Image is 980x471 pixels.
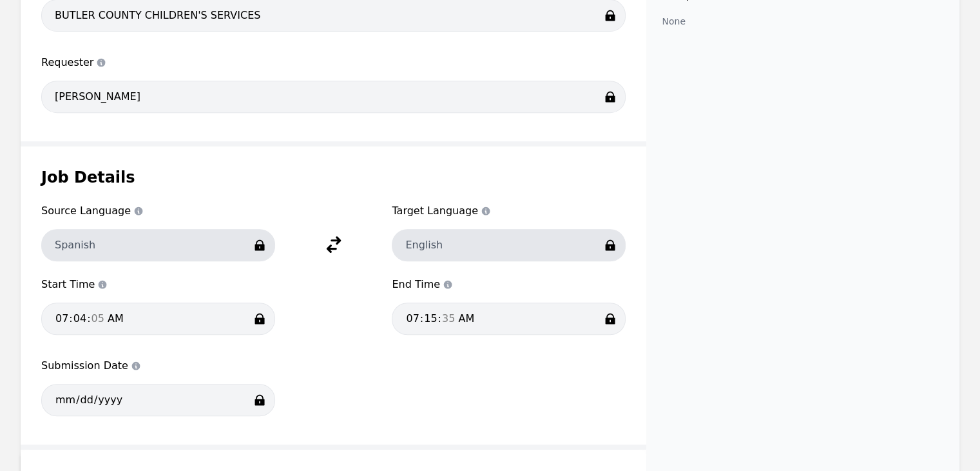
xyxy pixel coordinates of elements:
span: Submission Date [41,358,275,374]
span: Target Language [392,203,626,219]
span: None [662,16,686,26]
span: Requester [41,55,626,70]
span: End Time [392,277,626,292]
span: Source Language [41,203,275,219]
h1: Job Details [41,167,626,188]
span: Start Time [41,277,275,292]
